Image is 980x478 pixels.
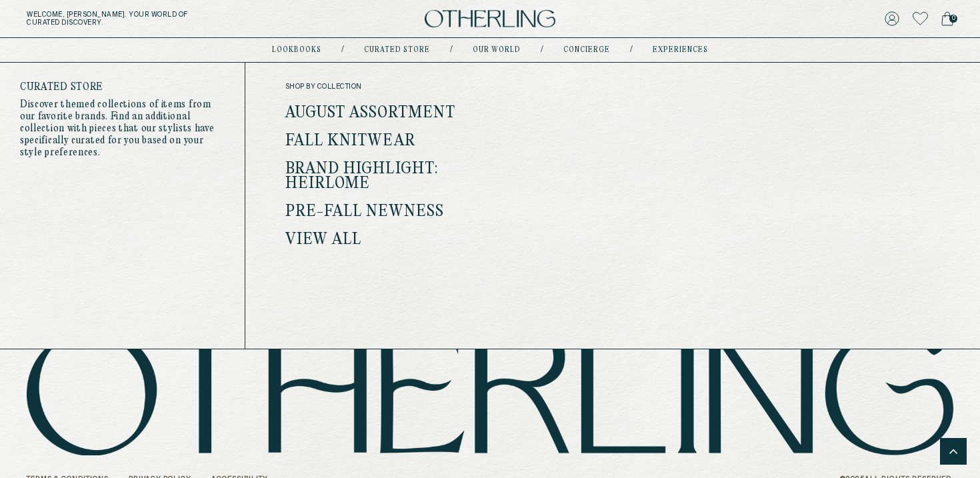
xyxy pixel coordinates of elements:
[364,47,430,53] a: Curated store
[653,47,708,53] a: experiences
[27,327,953,455] img: logo
[272,47,321,53] a: lookbooks
[285,231,362,249] a: View all
[20,83,225,92] h4: Curated store
[541,45,543,55] div: /
[341,45,344,55] div: /
[941,9,953,28] a: 0
[285,203,445,221] a: Pre-Fall Newness
[285,105,456,122] a: August Assortment
[563,47,610,53] a: concierge
[425,10,555,28] img: logo
[630,45,633,55] div: /
[285,133,415,150] a: Fall Knitwear
[285,161,439,193] a: Brand Highlight: Heirlome
[949,15,957,23] span: 0
[27,11,305,27] h5: Welcome, [PERSON_NAME] . Your world of curated discovery.
[285,83,511,91] span: shop by collection
[450,45,453,55] div: /
[20,99,225,159] p: Discover themed collections of items from our favorite brands. Find an additional collection with...
[473,47,521,53] a: Our world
